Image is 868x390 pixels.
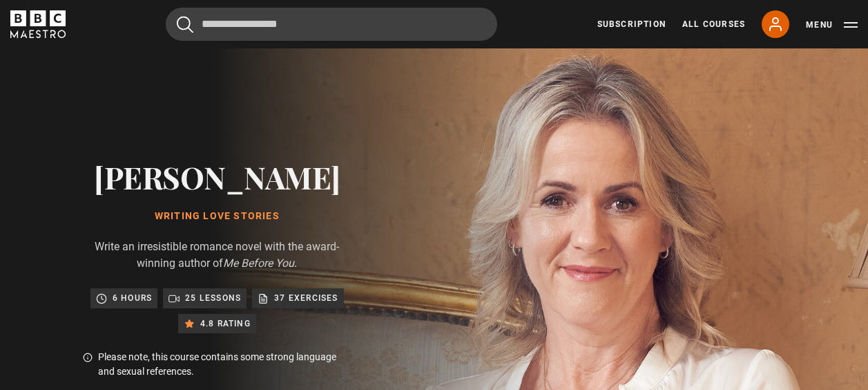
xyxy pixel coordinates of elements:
p: Please note, this course contains some strong language and sexual references. [98,350,351,379]
h1: Writing Love Stories [83,211,351,222]
input: Search [166,8,497,41]
i: Me Before You [223,257,294,270]
a: Subscription [597,18,666,30]
p: 37 exercises [274,291,338,305]
p: 6 hours [113,291,152,305]
h2: [PERSON_NAME] [83,159,351,194]
p: 4.8 rating [200,317,251,331]
button: Submit the search query [177,16,193,33]
button: Toggle navigation [806,18,858,32]
p: Write an irresistible romance novel with the award-winning author of . [83,239,351,272]
a: All Courses [682,18,745,30]
svg: BBC Maestro [10,10,66,38]
p: 25 lessons [185,291,241,305]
